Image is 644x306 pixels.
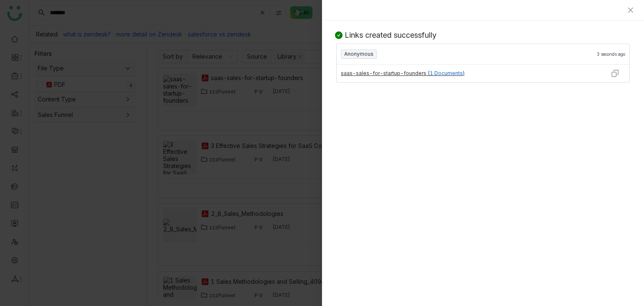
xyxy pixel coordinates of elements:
span: 1 Documents [430,70,463,76]
div: saas-sales-for-startup-founders ( ) [341,70,465,76]
nz-tag: Anonymous [341,49,377,59]
img: copy.svg [611,69,619,78]
button: Close [627,7,634,13]
div: 3 seconds ago [540,51,625,57]
div: Links created successfully [335,31,436,39]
